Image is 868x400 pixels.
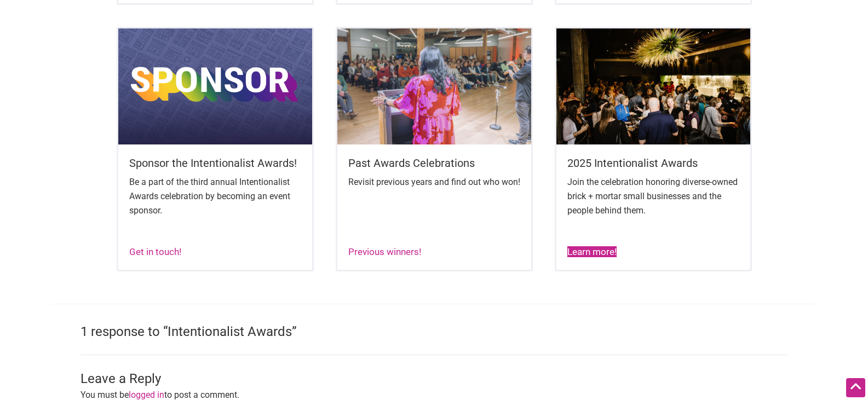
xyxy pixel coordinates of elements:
a: logged in [129,390,164,400]
a: Previous winners! [348,246,421,257]
p: Be a part of the third annual Intentionalist Awards celebration by becoming an event sponsor. [129,175,301,217]
a: Get in touch! [129,246,181,257]
div: Scroll Back to Top [846,378,865,397]
h2: 1 response to “Intentionalist Awards” [81,323,788,341]
h3: Leave a Reply [81,370,788,389]
h5: Past Awards Celebrations [348,155,520,171]
h5: 2025 Intentionalist Awards [567,155,739,171]
a: Learn more! [567,246,617,257]
p: Revisit previous years and find out who won! [348,175,520,189]
p: Join the celebration honoring diverse-owned brick + mortar small businesses and the people behind... [567,175,739,217]
h5: Sponsor the Intentionalist Awards! [129,155,301,171]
